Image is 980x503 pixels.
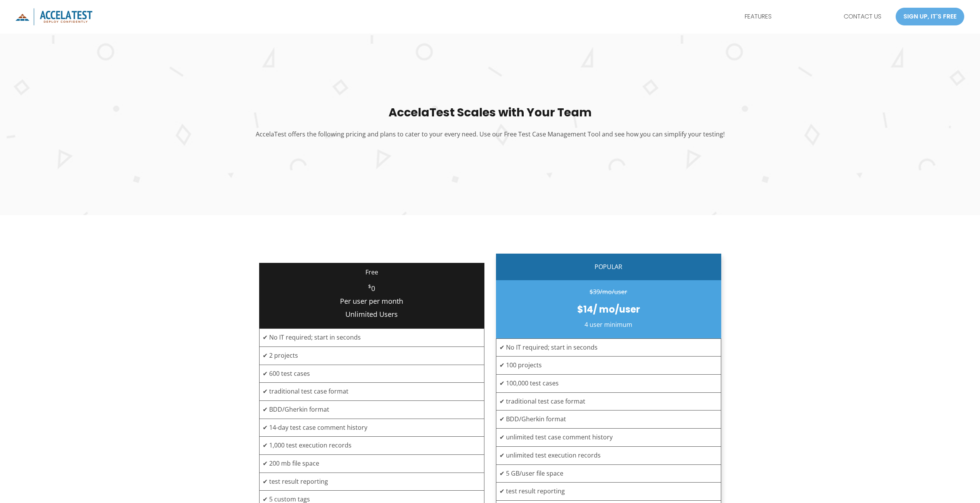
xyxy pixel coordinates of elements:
[15,8,92,25] img: icon
[259,437,484,455] td: ✔ 1,000 test execution records
[496,429,721,447] td: ✔ unlimited test case comment history
[590,288,627,296] s: $39/mo/user
[496,357,721,375] td: ✔ 100 projects
[895,7,965,26] a: SIGN UP, IT'S FREE
[259,282,484,321] p: 0 Per user per month Unlimited Users
[368,283,371,290] sup: $
[739,7,778,26] a: FEATURES
[259,383,484,401] td: ✔ traditional test case format
[739,7,888,26] nav: Site Navigation
[496,446,721,464] td: ✔ unlimited test execution records
[259,473,484,491] td: ✔ test result reporting
[496,392,721,410] td: ✔ traditional test case format
[259,455,484,473] td: ✔ 200 mb file space
[259,365,484,383] td: ✔ 600 test cases
[778,7,838,26] a: PRICING & PLANS
[259,419,484,437] td: ✔ 14-day test case comment history
[259,267,484,278] p: Free
[496,338,721,357] td: ✔ No IT required; start in seconds
[259,329,484,347] td: ✔ No IT required; start in seconds
[496,319,721,331] p: 4 user minimum
[577,303,640,316] strong: $14/ mo/user
[496,375,721,393] td: ✔ 100,000 test cases
[259,347,484,365] td: ✔ 2 projects
[15,12,92,20] a: AccelaTest
[838,7,888,26] a: CONTACT US
[496,464,721,483] td: ✔ 5 GB/user file space
[259,400,484,419] td: ✔ BDD/Gherkin format
[496,254,721,281] p: POPULAR
[389,104,592,121] strong: AccelaTest Scales with Your Team
[496,483,721,501] td: ✔ test result reporting
[496,410,721,429] td: ✔ BDD/Gherkin format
